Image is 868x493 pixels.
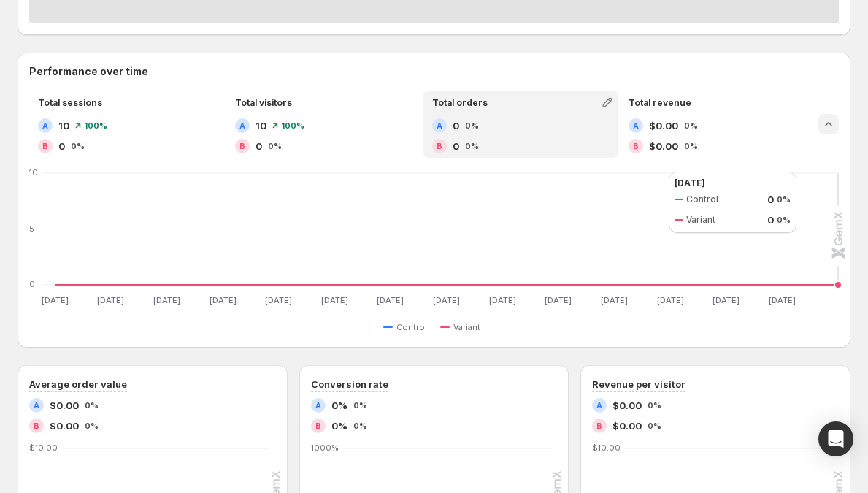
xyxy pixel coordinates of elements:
[769,295,796,305] text: [DATE]
[315,401,321,410] h2: A
[592,443,621,453] text: $10.00
[649,139,678,153] span: $0.00
[84,121,107,130] span: 100%
[453,139,459,153] span: 0
[612,419,642,433] span: $0.00
[29,377,127,391] h3: Average order value
[42,295,69,305] text: [DATE]
[353,421,367,430] span: 0%
[58,139,65,153] span: 0
[29,167,38,177] text: 10
[648,421,661,430] span: 0%
[311,377,388,391] h3: Conversion rate
[684,121,698,130] span: 0%
[281,121,304,130] span: 100%
[29,64,839,79] h2: Performance over time
[433,295,460,305] text: [DATE]
[42,142,48,150] h2: B
[50,398,79,413] span: $0.00
[50,419,79,433] span: $0.00
[58,118,69,133] span: 10
[612,398,642,413] span: $0.00
[239,121,245,130] h2: A
[256,139,262,153] span: 0
[353,401,367,410] span: 0%
[377,295,404,305] text: [DATE]
[818,421,853,456] div: Open Intercom Messenger
[42,121,48,130] h2: A
[489,295,516,305] text: [DATE]
[437,121,442,130] h2: A
[649,118,678,133] span: $0.00
[432,97,488,108] span: Total orders
[29,279,35,289] text: 0
[331,398,347,413] span: 0%
[256,118,266,133] span: 10
[85,401,99,410] span: 0%
[629,97,691,108] span: Total revenue
[29,223,34,234] text: 5
[440,318,486,336] button: Variant
[331,419,347,433] span: 0%
[453,118,459,133] span: 0
[713,295,740,305] text: [DATE]
[453,321,480,333] span: Variant
[596,421,602,430] h2: B
[633,121,639,130] h2: A
[311,443,339,453] text: 1000%
[235,97,292,108] span: Total visitors
[38,97,102,108] span: Total sessions
[85,421,99,430] span: 0%
[437,142,442,150] h2: B
[383,318,433,336] button: Control
[601,295,628,305] text: [DATE]
[545,295,572,305] text: [DATE]
[265,295,292,305] text: [DATE]
[648,401,661,410] span: 0%
[71,142,85,150] span: 0%
[268,142,282,150] span: 0%
[657,295,684,305] text: [DATE]
[465,121,479,130] span: 0%
[34,421,39,430] h2: B
[34,401,39,410] h2: A
[465,142,479,150] span: 0%
[29,443,58,453] text: $10.00
[633,142,639,150] h2: B
[315,421,321,430] h2: B
[239,142,245,150] h2: B
[684,142,698,150] span: 0%
[153,295,180,305] text: [DATE]
[818,114,839,134] button: Collapse chart
[596,401,602,410] h2: A
[321,295,348,305] text: [DATE]
[210,295,237,305] text: [DATE]
[592,377,685,391] h3: Revenue per visitor
[396,321,427,333] span: Control
[97,295,124,305] text: [DATE]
